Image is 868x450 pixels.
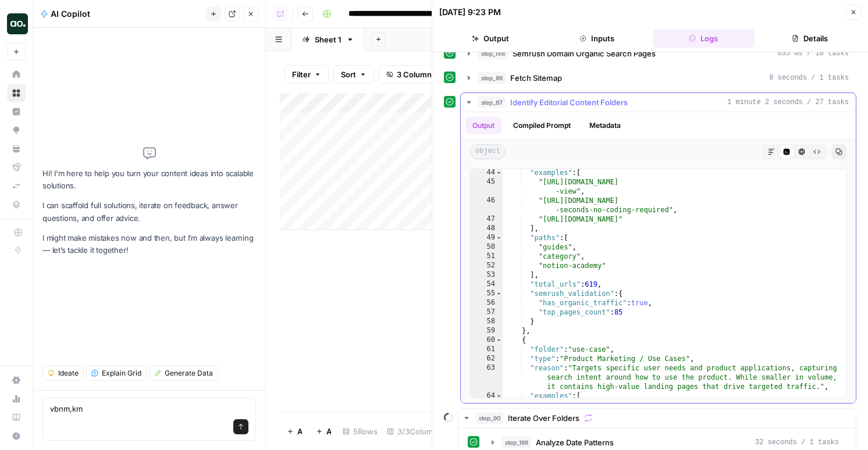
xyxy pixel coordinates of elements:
[502,437,531,448] span: step_186
[102,368,141,378] span: Explain Grid
[7,9,26,38] button: Workspace: AirOps
[471,224,503,233] div: 48
[496,168,502,177] span: Toggle code folding, rows 44 through 48
[513,48,656,59] span: Semrush Domain Organic Search Pages
[7,13,28,34] img: AirOps Logo
[7,427,26,445] button: Help + Support
[478,97,506,108] span: step_87
[471,261,503,270] div: 52
[397,69,436,80] span: 3 Columns
[546,29,648,48] button: Inputs
[510,72,562,84] span: Fetch Sitemap
[778,48,849,59] span: 635 ms / 10 tasks
[40,8,202,20] div: AI Copilot
[471,242,503,252] div: 50
[759,29,861,48] button: Details
[470,144,506,159] span: object
[653,29,755,48] button: Logs
[42,167,256,192] p: Hi! I'm here to help you turn your content ideas into scalable solutions.
[471,326,503,335] div: 59
[338,422,382,441] div: 5 Rows
[496,391,502,401] span: Toggle code folding, rows 64 through 68
[439,6,501,18] div: [DATE] 9:23 PM
[471,168,503,177] div: 44
[58,368,79,378] span: Ideate
[292,28,364,51] a: Sheet 1
[42,366,84,381] button: Ideate
[7,408,26,427] a: Learning Hub
[471,280,503,289] div: 54
[50,403,248,415] textarea: vbnm,km
[536,437,614,448] span: Analyze Date Patterns
[86,366,147,381] button: Explain Grid
[471,363,503,391] div: 63
[496,289,502,298] span: Toggle code folding, rows 55 through 58
[461,112,856,403] div: 1 minute 2 seconds / 27 tasks
[309,422,338,441] button: Add 10 Rows
[496,335,502,345] span: Toggle code folding, rows 60 through 75
[292,69,311,80] span: Filter
[471,270,503,280] div: 53
[471,308,503,317] div: 57
[471,215,503,224] div: 47
[439,29,541,48] button: Output
[471,335,503,345] div: 60
[471,317,503,326] div: 58
[471,345,503,354] div: 61
[471,252,503,261] div: 51
[7,371,26,390] a: Settings
[478,72,506,84] span: step_86
[280,422,309,441] button: Add Row
[297,426,302,437] span: Add Row
[471,289,503,298] div: 55
[42,199,256,224] p: I can scaffold full solutions, iterate on feedback, answer questions, and offer advice.
[326,426,331,437] span: Add 10 Rows
[478,48,508,59] span: step_146
[315,34,341,45] div: Sheet 1
[42,232,256,256] p: I might make mistakes now and then, but I’m always learning — let’s tackle it together!
[727,97,849,108] span: 1 minute 2 seconds / 27 tasks
[496,233,502,242] span: Toggle code folding, rows 49 through 53
[149,366,218,381] button: Generate Data
[284,65,329,84] button: Filter
[476,412,503,424] span: step_90
[471,196,503,215] div: 46
[382,422,447,441] div: 3/3 Columns
[471,233,503,242] div: 49
[461,44,856,63] button: 635 ms / 10 tasks
[755,437,839,448] span: 32 seconds / 1 tasks
[582,117,628,134] button: Metadata
[7,195,26,214] a: Data Library
[7,65,26,84] a: Home
[7,177,26,195] a: Syncs
[7,84,26,102] a: Browse
[7,140,26,158] a: Your Data
[510,97,628,108] span: Identify Editorial Content Folders
[165,368,213,378] span: Generate Data
[7,158,26,177] a: Flightpath
[471,298,503,308] div: 56
[465,117,501,134] button: Output
[471,354,503,363] div: 62
[471,177,503,196] div: 45
[769,73,849,83] span: 8 seconds / 1 tasks
[471,391,503,401] div: 64
[7,121,26,140] a: Opportunities
[333,65,374,84] button: Sort
[508,412,579,424] span: Iterate Over Folders
[7,390,26,408] a: Usage
[506,117,578,134] button: Compiled Prompt
[379,65,443,84] button: 3 Columns
[461,93,856,112] button: 1 minute 2 seconds / 27 tasks
[7,102,26,121] a: Insights
[341,69,356,80] span: Sort
[461,69,856,87] button: 8 seconds / 1 tasks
